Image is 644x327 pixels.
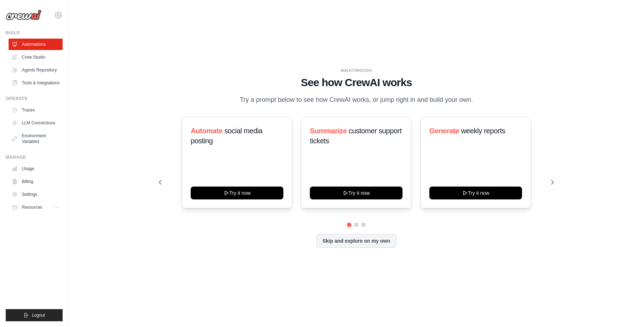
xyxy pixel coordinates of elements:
a: Tools & Integrations [9,77,63,89]
span: Resources [22,204,42,210]
div: Operate [6,96,63,101]
img: Logo [6,10,42,20]
button: Try it now [310,187,402,199]
span: Logout [32,312,45,318]
a: Environment Variables [9,130,63,147]
span: customer support tickets [310,127,401,145]
button: Logout [6,309,63,321]
button: Skip and explore on my own [316,234,396,248]
h1: See how CrewAI works [159,76,554,89]
a: Settings [9,189,63,200]
a: Usage [9,163,63,174]
div: Build [6,30,63,36]
a: Traces [9,104,63,116]
div: Manage [6,154,63,160]
button: Try it now [429,187,522,199]
span: Generate [429,127,459,135]
span: weekly reports [461,127,505,135]
a: Billing [9,176,63,187]
a: Agents Repository [9,64,63,76]
a: LLM Connections [9,117,63,129]
span: social media posting [191,127,263,145]
button: Resources [9,202,63,213]
span: Automate [191,127,223,135]
button: Try it now [191,187,283,199]
div: WALKTHROUGH [159,68,554,73]
p: Try a prompt below to see how CrewAI works, or jump right in and build your own. [236,95,477,105]
a: Crew Studio [9,51,63,63]
a: Automations [9,39,63,50]
span: Summarize [310,127,347,135]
